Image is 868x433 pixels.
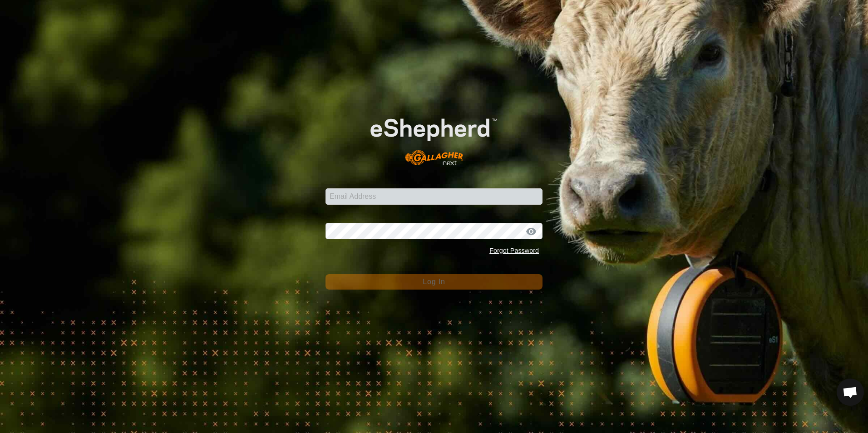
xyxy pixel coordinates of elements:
input: Email Address [325,188,542,205]
a: Open chat [837,379,864,406]
a: Forgot Password [489,247,539,254]
button: Log In [325,274,542,290]
img: E-shepherd Logo [347,100,521,174]
span: Log In [423,278,445,285]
